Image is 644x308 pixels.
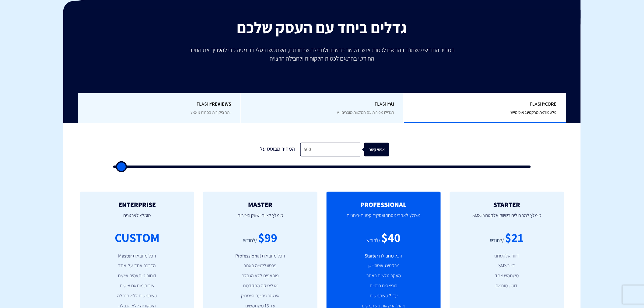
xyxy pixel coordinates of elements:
[367,143,392,156] div: אנשי קשר
[510,110,557,115] span: פלטפורמת מרקטינג אוטומיישן
[337,110,394,115] span: הגדילו מכירות עם המלצות מוצרים AI
[115,229,159,246] div: CUSTOM
[89,253,185,260] li: הכל מחבילת Master
[459,201,555,208] h2: STARTER
[459,262,555,269] li: דיוור SMS
[382,229,401,246] div: $40
[212,201,308,208] h2: MASTER
[459,253,555,260] li: דיוור אלקטרוני
[212,282,308,289] li: אנליטיקה מתקדמת
[490,237,504,244] div: /לחודש
[336,282,432,289] li: פופאפים חכמים
[212,262,308,269] li: פרסונליזציה באתר
[459,208,555,229] p: מומלץ למתחילים בשיווק אלקטרוני וSMS
[89,282,185,289] li: שירות מותאם אישית
[336,262,432,269] li: מרקטינג אוטומיישן
[545,101,557,107] b: Core
[185,46,459,63] p: המחיר החודשי משתנה בהתאם לכמות אנשי הקשר בחשבון ולחבילה שבחרתם, השתמשו בסליידר מטה כדי להעריך את ...
[336,272,432,279] li: מעקב גולשים באתר
[459,282,555,289] li: דומיין מותאם
[87,101,231,108] span: Flashy
[413,101,557,108] span: Flashy
[336,292,432,299] li: עד 3 משתמשים
[89,262,185,269] li: הדרכה אחד-על-אחד
[367,237,381,244] div: /לחודש
[68,19,576,36] h2: גדלים ביחד עם העסק שלכם
[336,208,432,229] p: מומלץ לאתרי מסחר ועסקים קטנים-בינוניים
[505,229,524,246] div: $21
[212,253,308,260] li: הכל מחבילת Professional
[191,110,231,115] span: יותר ביקורות בפחות מאמץ
[255,143,300,156] div: המחיר מבוסס על
[336,201,432,208] h2: PROFESSIONAL
[243,237,257,244] div: /לחודש
[212,272,308,279] li: פופאפים ללא הגבלה
[390,101,394,107] b: AI
[336,253,432,260] li: הכל מחבילת Starter
[89,292,185,299] li: משתמשים ללא הגבלה
[258,229,278,246] div: $99
[250,101,394,108] span: Flashy
[459,272,555,279] li: משתמש אחד
[89,208,185,229] p: מומלץ לארגונים
[89,201,185,208] h2: ENTERPRISE
[212,208,308,229] p: מומלץ לצוותי שיווק ומכירות
[212,292,308,299] li: אינטגרציה עם פייסבוק
[89,272,185,279] li: דוחות מותאמים אישית
[212,101,231,107] b: REVIEWS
